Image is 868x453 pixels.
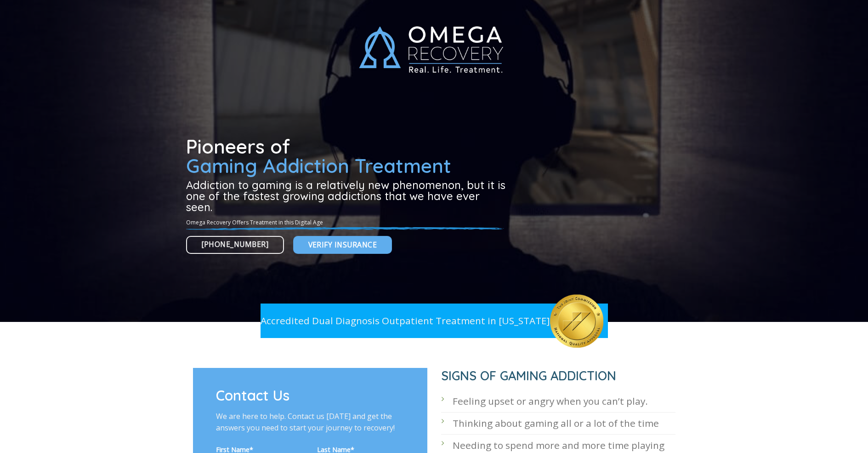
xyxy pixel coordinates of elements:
p: Omega Recovery Offers Treatment in this Digital Age [186,218,509,227]
span: Gaming Addiction Treatment [186,154,451,178]
a: Verify Insurance [293,236,392,254]
span: Contact Us [216,386,289,404]
span: [PHONE_NUMBER] [202,239,269,250]
p: We are here to help. Contact us [DATE] and get the answers you need to start your journey to reco... [216,411,404,434]
h1: SIGNS OF GAMING ADDICTION [441,368,675,384]
h1: Pioneers of [186,137,509,176]
li: Thinking about gaming all or a lot of the time [441,413,675,435]
a: [PHONE_NUMBER] [186,236,284,254]
p: Accredited Dual Diagnosis Outpatient Treatment in [US_STATE] [261,313,550,328]
h3: Addiction to gaming is a relatively new phenomenon, but it is one of the fastest growing addictio... [186,179,509,212]
li: Feeling upset or angry when you can’t play. [441,390,675,413]
span: Verify Insurance [308,239,377,251]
